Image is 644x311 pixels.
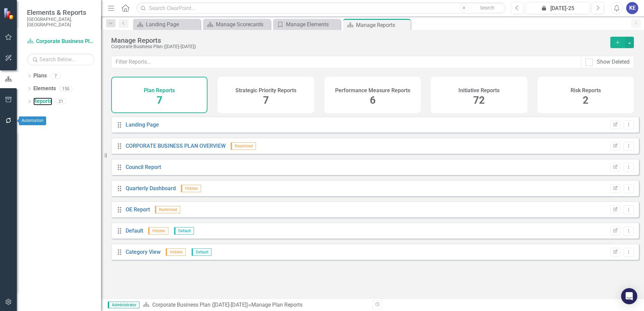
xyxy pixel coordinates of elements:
span: 2 [583,94,588,106]
a: OE Report [126,206,150,213]
div: Manage Reports [111,37,604,44]
span: 6 [370,94,376,106]
input: Search Below... [27,54,94,65]
button: KE [626,2,638,14]
span: Search [480,5,494,10]
small: [GEOGRAPHIC_DATA], [GEOGRAPHIC_DATA] [27,16,94,28]
span: 72 [473,94,485,106]
h4: Initiative Reports [458,88,500,94]
span: Restricted [155,206,180,213]
a: Corporate Business Plan ([DATE]-[DATE]) [27,38,94,45]
a: Default [126,228,143,234]
h4: Performance Measure Reports [335,88,410,94]
span: Hidden [181,185,201,192]
span: Default [192,248,212,256]
div: Open Intercom Messenger [621,288,637,304]
span: Elements & Reports [27,8,94,16]
a: Manage Elements [275,20,339,29]
div: [DATE]-25 [528,4,587,12]
img: ClearPoint Strategy [3,7,15,19]
input: Filter Reports... [111,56,581,68]
div: 150 [59,86,72,92]
div: Manage Elements [286,20,339,29]
a: Quarterly Dashboard [126,185,176,192]
span: Default [174,227,194,235]
a: Reports [33,98,52,105]
span: 7 [157,94,162,106]
div: » Manage Plan Reports [143,301,367,309]
div: 7 [50,73,61,79]
span: Restricted [231,142,256,150]
div: Automation [19,116,46,125]
span: Hidden [148,227,168,235]
input: Search ClearPoint... [136,2,506,14]
div: Manage Reports [356,21,409,29]
span: Administrator [108,302,139,308]
a: Landing Page [135,20,199,29]
a: Manage Scorecards [205,20,269,29]
a: Plans [33,72,47,80]
div: 21 [56,99,66,104]
a: Elements [33,85,56,93]
a: Landing Page [126,122,159,128]
div: Show Deleted [597,58,630,66]
div: Manage Scorecards [216,20,269,29]
button: Search [471,3,504,13]
span: Hidden [166,248,186,256]
a: Council Report [126,164,161,170]
h4: Risk Reports [571,88,601,94]
h4: Plan Reports [144,88,175,94]
div: Landing Page [146,20,199,29]
span: 7 [263,94,269,106]
a: CORPORATE BUSINESS PLAN OVERVIEW [126,143,226,149]
button: [DATE]-25 [525,2,590,14]
a: Category View [126,249,161,255]
h4: Strategic Priority Reports [235,88,296,94]
div: Corporate Business Plan ([DATE]-[DATE]) [111,44,604,49]
a: Corporate Business Plan ([DATE]-[DATE]) [152,302,249,308]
